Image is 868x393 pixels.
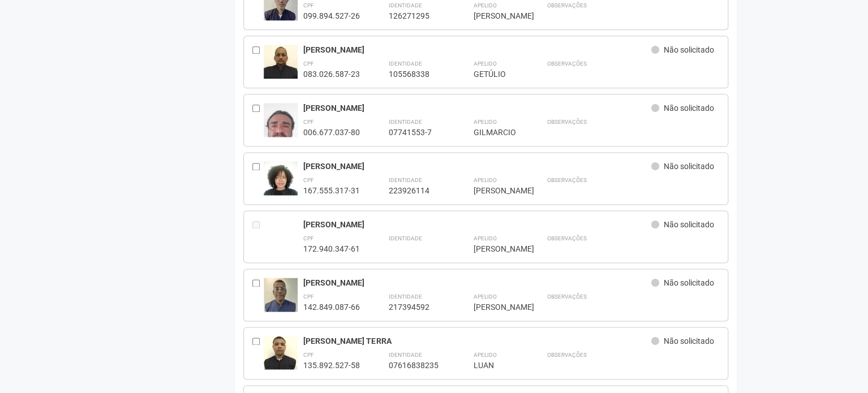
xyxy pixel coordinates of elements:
strong: CPF [303,352,314,358]
strong: Observações [547,119,586,125]
div: 006.677.037-80 [303,127,360,137]
strong: CPF [303,177,314,183]
div: [PERSON_NAME] [303,219,651,230]
span: Não solicitado [664,220,714,229]
span: Não solicitado [664,162,714,171]
strong: Identidade [388,352,422,358]
div: 217394592 [388,302,445,312]
div: LUAN [473,360,518,370]
img: user.jpg [264,278,298,325]
span: Não solicitado [664,336,714,346]
strong: Observações [547,352,586,358]
strong: Observações [547,293,586,300]
strong: Apelido [473,293,496,300]
div: 167.555.317-31 [303,185,360,196]
strong: CPF [303,61,314,67]
div: [PERSON_NAME] [473,185,518,196]
img: user.jpg [264,336,298,369]
strong: Observações [547,61,586,67]
div: GILMARCIO [473,127,518,137]
strong: CPF [303,119,314,125]
strong: Identidade [388,235,422,241]
div: [PERSON_NAME] TERRA [303,336,651,346]
span: Não solicitado [664,45,714,54]
div: 135.892.527-58 [303,360,360,370]
strong: Observações [547,235,586,241]
img: user.jpg [264,161,298,203]
span: Não solicitado [664,103,714,113]
div: [PERSON_NAME] [473,11,518,21]
div: [PERSON_NAME] [303,161,651,171]
strong: CPF [303,293,314,300]
strong: CPF [303,2,314,8]
div: 172.940.347-61 [303,244,360,254]
strong: Apelido [473,352,496,358]
div: [PERSON_NAME] [303,278,651,288]
div: 223926114 [388,185,445,196]
img: user.jpg [264,45,298,81]
div: 126271295 [388,11,445,21]
div: 07616838235 [388,360,445,370]
strong: Observações [547,2,586,8]
img: user.jpg [264,103,298,162]
strong: Apelido [473,61,496,67]
strong: Apelido [473,119,496,125]
strong: Identidade [388,119,422,125]
div: [PERSON_NAME] [473,302,518,312]
div: 105568338 [388,69,445,79]
strong: Identidade [388,293,422,300]
div: GETÚLIO [473,69,518,79]
div: 099.894.527-26 [303,11,360,21]
strong: Apelido [473,235,496,241]
div: 07741553-7 [388,127,445,137]
div: 142.849.087-66 [303,302,360,312]
div: [PERSON_NAME] [303,103,651,113]
strong: Identidade [388,177,422,183]
strong: Apelido [473,2,496,8]
div: 083.026.587-23 [303,69,360,79]
span: Não solicitado [664,278,714,287]
strong: Identidade [388,61,422,67]
strong: Observações [547,177,586,183]
strong: Identidade [388,2,422,8]
strong: CPF [303,235,314,241]
strong: Apelido [473,177,496,183]
div: [PERSON_NAME] [303,45,651,55]
div: [PERSON_NAME] [473,244,518,254]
